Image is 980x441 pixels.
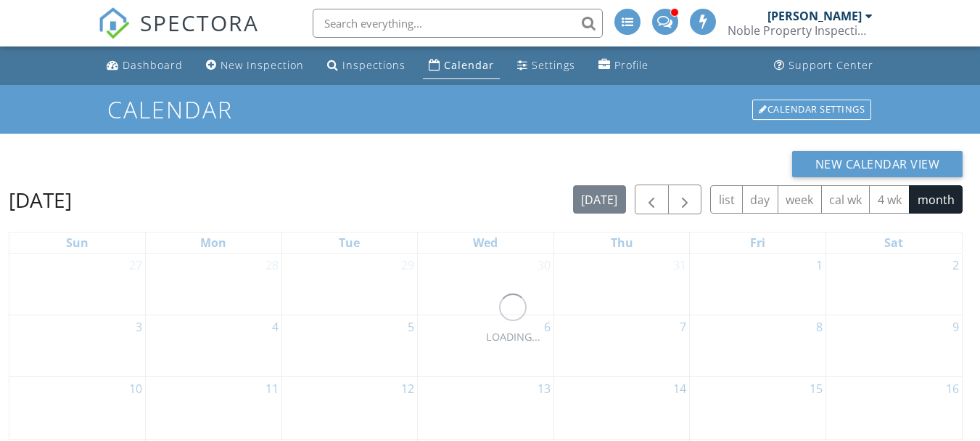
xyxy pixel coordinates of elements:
[140,7,259,38] span: SPECTORA
[221,58,304,72] div: New Inspection
[690,315,826,377] td: Go to August 8, 2025
[9,254,146,315] td: Go to July 27, 2025
[728,23,873,38] div: Noble Property Inspections
[553,377,690,439] td: Go to August 14, 2025
[321,52,411,79] a: Inspections
[336,232,363,253] a: Tuesday
[107,97,873,122] h1: Calendar
[126,254,145,277] a: Go to July 27, 2025
[9,185,72,214] h2: [DATE]
[98,7,130,39] img: The Best Home Inspection Software - Spectora
[553,315,690,377] td: Go to August 7, 2025
[281,254,418,315] td: Go to July 29, 2025
[133,315,145,339] a: Go to August 3, 2025
[313,9,603,38] input: Search everything...
[9,377,146,439] td: Go to August 10, 2025
[9,315,146,377] td: Go to August 3, 2025
[825,254,962,315] td: Go to August 2, 2025
[807,377,825,400] a: Go to August 15, 2025
[398,254,417,277] a: Go to July 29, 2025
[614,58,648,72] div: Profile
[710,185,743,214] button: list
[535,377,553,400] a: Go to August 13, 2025
[825,377,962,439] td: Go to August 16, 2025
[825,315,962,377] td: Go to August 9, 2025
[950,315,962,339] a: Go to August 9, 2025
[573,185,626,214] button: [DATE]
[101,52,189,79] a: Dashboard
[418,254,554,315] td: Go to July 30, 2025
[677,315,689,339] a: Go to August 7, 2025
[881,232,906,253] a: Saturday
[690,377,826,439] td: Go to August 15, 2025
[670,377,689,400] a: Go to August 14, 2025
[418,315,554,377] td: Go to August 6, 2025
[768,52,879,79] a: Support Center
[269,315,281,339] a: Go to August 4, 2025
[281,315,418,377] td: Go to August 5, 2025
[418,377,554,439] td: Go to August 13, 2025
[608,232,636,253] a: Thursday
[788,58,873,72] div: Support Center
[767,9,862,23] div: [PERSON_NAME]
[98,20,259,50] a: SPECTORA
[511,52,581,79] a: Settings
[197,232,229,253] a: Monday
[541,315,553,339] a: Go to August 6, 2025
[123,58,183,72] div: Dashboard
[535,254,553,277] a: Go to July 30, 2025
[670,254,689,277] a: Go to July 31, 2025
[63,232,91,253] a: Sunday
[869,185,910,214] button: 4 wk
[690,254,826,315] td: Go to August 1, 2025
[342,58,405,72] div: Inspections
[909,185,963,214] button: month
[405,315,417,339] a: Go to August 5, 2025
[263,377,281,400] a: Go to August 11, 2025
[398,377,417,400] a: Go to August 12, 2025
[146,254,282,315] td: Go to July 28, 2025
[778,185,822,214] button: week
[635,185,669,214] button: Previous month
[200,52,310,79] a: New Inspection
[792,151,963,177] button: New Calendar View
[444,58,494,72] div: Calendar
[813,254,825,277] a: Go to August 1, 2025
[553,254,690,315] td: Go to July 31, 2025
[486,329,540,345] div: LOADING...
[126,377,145,400] a: Go to August 10, 2025
[470,232,501,253] a: Wednesday
[813,315,825,339] a: Go to August 8, 2025
[423,52,500,79] a: Calendar
[751,98,873,121] a: Calendar Settings
[146,377,282,439] td: Go to August 11, 2025
[950,254,962,277] a: Go to August 2, 2025
[281,377,418,439] td: Go to August 12, 2025
[146,315,282,377] td: Go to August 4, 2025
[263,254,281,277] a: Go to July 28, 2025
[668,185,702,214] button: Next month
[821,185,870,214] button: cal wk
[532,58,575,72] div: Settings
[752,100,871,120] div: Calendar Settings
[943,377,962,400] a: Go to August 16, 2025
[742,185,778,214] button: day
[593,52,654,79] a: Profile
[747,232,768,253] a: Friday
